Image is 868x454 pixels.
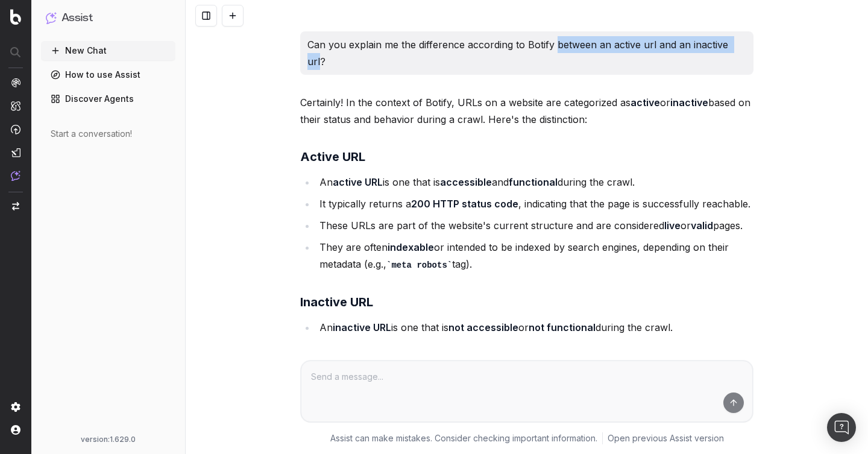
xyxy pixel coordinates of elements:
[61,10,93,27] h1: Assist
[300,295,373,309] strong: Inactive URL
[11,124,20,134] img: Activation
[51,128,166,140] div: Start a conversation!
[11,425,20,435] img: My account
[316,174,753,191] li: An is one that is and during the crawl.
[11,148,20,157] img: Studio
[11,101,20,111] img: Intelligence
[691,219,713,232] strong: valid
[316,239,753,273] li: They are often or intended to be indexed by search engines, depending on their metadata (e.g., tag).
[41,89,175,109] a: Discover Agents
[11,171,20,181] img: Assist
[411,198,518,210] strong: 200 HTTP status code
[448,321,518,333] strong: not accessible
[46,12,57,24] img: Assist
[316,319,753,336] li: An is one that is or during the crawl.
[827,413,856,442] div: Open Intercom Messenger
[307,36,746,70] p: Can you explain me the difference according to Botify between an active url and an inactive url?
[46,435,171,444] div: version: 1.629.0
[333,176,383,188] strong: active URL
[440,176,492,188] strong: accessible
[12,202,19,210] img: Switch project
[11,402,20,412] img: Setting
[388,241,434,253] strong: indexable
[670,96,708,109] strong: inactive
[316,195,753,212] li: It typically returns a , indicating that the page is successfully reachable.
[300,94,753,128] p: Certainly! In the context of Botify, URLs on a website are categorized as or based on their statu...
[41,41,175,60] button: New Chat
[46,10,171,27] button: Assist
[509,176,558,188] strong: functional
[330,432,597,444] p: Assist can make mistakes. Consider checking important information.
[11,78,20,87] img: Analytics
[631,96,660,109] strong: active
[664,219,681,232] strong: live
[41,65,175,84] a: How to use Assist
[608,432,724,444] a: Open previous Assist version
[333,321,391,333] strong: inactive URL
[10,9,21,25] img: Botify logo
[529,321,596,333] strong: not functional
[316,217,753,234] li: These URLs are part of the website's current structure and are considered or pages.
[386,260,452,270] code: meta robots
[300,150,365,164] strong: Active URL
